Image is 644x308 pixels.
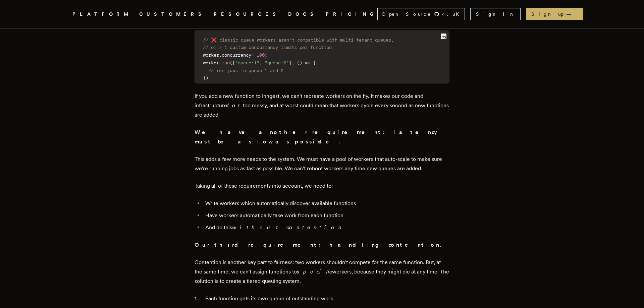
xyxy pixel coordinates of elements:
[382,11,431,17] span: Open Source
[203,211,449,220] li: Have workers automatically take work from each function
[526,8,583,20] a: Sign up
[232,224,344,231] em: without contention
[203,199,449,208] li: Write workers which automatically discover available functions
[206,75,208,80] span: )
[195,242,442,248] strong: Our third requirement: handling contention.
[442,11,463,17] span: 4.3 K
[235,60,259,65] span: "queue:1"
[208,68,283,73] span: // run jobs in queue 1 and 2
[195,155,449,173] p: This adds a few more needs to the system. We must have a pool of workers that auto-scale to make ...
[195,91,449,120] p: If you add a new function to Inngest, we can't recreate workers on the fly. It makes our code and...
[195,258,449,286] p: Contention is another key part to fairness: two workers shouldn't compete for the same function. ...
[203,294,449,303] li: Each function gets its own queue of outstanding work.
[195,181,449,191] p: Taking all of these requirements into account, we need to:
[219,52,222,58] span: .
[291,60,294,65] span: ,
[219,60,222,65] span: .
[203,223,449,232] li: And do this
[232,60,235,65] span: [
[288,10,318,18] a: DOCS
[203,45,332,50] span: // or > 1 custom concurrency limits per function
[222,52,251,58] span: concurrency
[289,60,291,65] span: ]
[227,102,243,109] em: far
[203,52,219,58] span: worker
[72,10,131,18] button: PLATFORM
[326,10,377,18] a: PRICING
[230,60,232,65] span: (
[203,75,206,80] span: }
[251,52,254,58] span: =
[203,37,394,43] span: // ❌ classic queue workers aren't compatible with multi-tenant queues,
[305,60,310,65] span: =>
[265,60,289,65] span: "queue:2"
[470,8,521,20] a: Sign In
[203,60,219,65] span: worker
[195,129,437,145] strong: We have another requirement: latency must be as low as possible.
[257,52,265,58] span: 100
[222,60,230,65] span: run
[259,60,262,65] span: ,
[297,60,300,65] span: (
[265,52,267,58] span: ;
[566,11,578,17] span: →
[214,10,280,18] button: RESOURCES
[300,60,302,65] span: )
[139,10,206,18] a: CUSTOMERS
[313,60,316,65] span: {
[297,268,332,275] em: specific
